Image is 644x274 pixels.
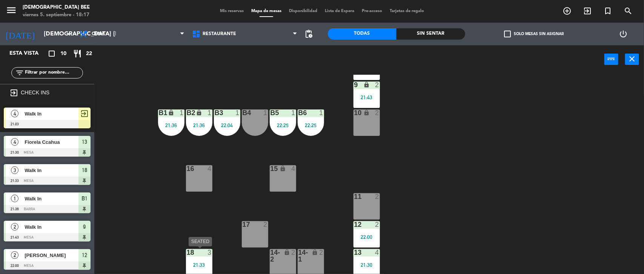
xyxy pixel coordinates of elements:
span: 1 [11,195,18,202]
div: 18 [187,249,187,256]
span: check_box_outline_blank [504,31,511,37]
i: power_settings_new [619,29,628,38]
div: 2 [291,249,296,256]
label: CHECK INS [21,89,49,95]
span: Mapa de mesas [247,9,285,13]
div: 21:30 [354,262,380,268]
span: 2 [11,223,18,231]
div: 4 [291,165,296,172]
span: 10 [60,49,66,58]
span: Mis reservas [216,9,247,13]
i: lock [312,249,318,256]
div: [DEMOGRAPHIC_DATA] Bee [23,4,90,11]
div: 22:04 [214,123,240,128]
i: lock [196,109,202,116]
span: 2 [11,251,18,259]
div: 2 [263,221,268,228]
div: 14-1 [298,249,299,263]
div: 10 [354,109,355,116]
span: B1 [81,194,88,203]
div: B4 [243,109,243,116]
div: 2 [375,193,380,200]
span: Walk In [25,195,78,203]
div: 1 [207,109,212,116]
label: Solo mesas sin asignar [504,31,564,37]
div: 13 [354,249,355,256]
span: [PERSON_NAME] [25,251,78,259]
div: 21:33 [186,262,212,268]
div: B6 [298,109,299,116]
i: power_input [607,54,616,63]
div: B2 [187,109,187,116]
span: Walk In [25,166,78,174]
i: lock [284,249,290,256]
span: exit_to_app [80,109,89,118]
i: lock [363,109,370,116]
div: B5 [271,109,271,116]
div: Todas [328,28,397,40]
span: Lista de Espera [321,9,358,13]
div: 3 [207,249,212,256]
i: add_circle_outline [563,6,572,15]
span: Walk In [25,110,78,118]
i: turned_in_not [603,6,612,15]
span: Pre-acceso [358,9,386,13]
div: 21:43 [354,95,380,100]
span: 22 [86,49,92,58]
i: exit_to_app [9,88,18,97]
span: 13 [82,137,87,146]
div: 22:25 [270,123,296,128]
div: 21:36 [158,123,184,128]
button: power_input [604,54,618,65]
div: 21:36 [186,123,212,128]
div: 2 [375,82,380,88]
div: SEATED [189,237,212,246]
i: restaurant [73,49,82,58]
input: Filtrar por nombre... [24,69,83,77]
div: 15 [271,165,271,172]
span: Tarjetas de regalo [386,9,428,13]
div: 4 [375,249,380,256]
div: 1 [291,109,296,116]
span: Disponibilidad [285,9,321,13]
div: 9 [354,82,355,88]
i: lock [363,82,370,88]
div: 2 [319,249,324,256]
div: 1 [319,109,324,116]
span: pending_actions [304,29,314,38]
span: Restaurante [203,31,236,37]
i: arrow_drop_down [65,29,74,38]
span: 4 [11,110,18,117]
div: 17 [243,221,243,228]
i: filter_list [15,68,24,77]
div: 12 [354,221,355,228]
i: search [624,6,633,15]
span: 3 [11,166,18,174]
button: close [625,54,639,65]
div: B3 [215,109,215,116]
div: 22:00 [354,234,380,240]
div: 22:25 [298,123,324,128]
div: 4 [207,165,212,172]
div: 16 [187,165,187,172]
div: 1 [180,109,184,116]
i: menu [6,5,17,16]
i: crop_square [47,49,56,58]
button: menu [6,5,17,18]
span: Cena [92,31,105,37]
div: 14-2 [271,249,271,263]
i: lock [280,165,286,172]
i: lock [168,109,174,116]
span: 4 [11,138,18,146]
i: close [628,54,637,63]
span: 9 [83,222,86,231]
div: 1 [235,109,240,116]
div: 2 [375,221,380,228]
div: viernes 5. septiembre - 18:17 [23,11,90,19]
div: 2 [375,109,380,116]
span: 12 [82,251,87,260]
span: 18 [82,166,87,175]
div: 1 [263,109,268,116]
span: Walk In [25,223,78,231]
